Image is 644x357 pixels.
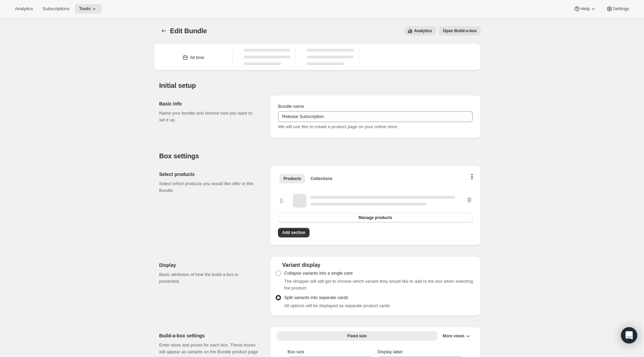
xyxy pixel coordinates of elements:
[284,303,390,308] span: All options will be displayed as separate product cards
[38,4,73,14] button: Subscriptions
[284,279,473,291] span: The shopper will still get to choose which variant they would like to add to the box when selecti...
[621,327,637,343] div: Open Intercom Messenger
[275,262,475,269] div: Variant display
[159,271,259,285] p: Basic attributes of how the build-a-box is presented.
[439,26,481,36] button: View links to open the build-a-box on the online store
[347,333,367,339] span: Fixed size
[159,262,259,269] h2: Display
[310,176,332,181] span: Collections
[443,333,465,339] span: More views
[284,271,352,276] span: Collapse variants into a single card
[602,4,633,14] button: Settings
[278,228,309,237] button: Add section
[190,54,205,61] div: All time
[79,6,91,12] span: Tools
[405,26,436,36] button: View all analytics related to this specific bundles, within certain timeframes
[159,26,169,36] button: Bundles
[414,28,432,34] span: Analytics
[278,213,473,222] button: Manage products
[159,110,259,123] p: Name your bundle and choose how you want to set it up.
[580,6,589,12] span: Help
[42,6,69,12] span: Subscriptions
[282,230,305,235] span: Add section
[278,124,397,129] span: We will use this to create a product page on your online store
[359,215,392,220] span: Manage products
[284,295,348,300] span: Split variants into separate cards
[159,152,481,160] h2: Box settings
[159,180,259,194] p: Select which products you would like offer in this Bundle.
[278,111,473,122] input: ie. Smoothie box
[11,4,37,14] button: Analytics
[287,349,304,354] span: Box size
[75,4,102,14] button: Tools
[170,27,207,35] span: Edit Bundle
[159,332,259,339] h2: Build-a-box settings
[613,6,629,12] span: Settings
[15,6,33,12] span: Analytics
[283,176,301,181] span: Products
[570,4,600,14] button: Help
[443,28,477,34] span: Open Build-a-box
[159,81,481,90] h2: Initial setup
[438,331,474,341] button: More views
[159,171,259,178] h2: Select products
[159,100,259,107] h2: Basic Info
[378,349,403,354] span: Display label
[278,104,304,109] span: Bundle name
